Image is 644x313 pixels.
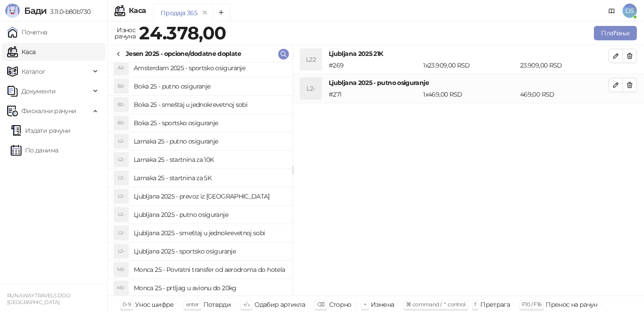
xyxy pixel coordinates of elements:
button: Плаћање [594,26,637,40]
span: ⌘ command / ⌃ control [406,301,466,308]
div: # 269 [327,60,421,70]
div: L2- [114,207,128,222]
small: RUN AWAY TRAVELS DOO [GEOGRAPHIC_DATA] [7,292,70,305]
button: remove [199,9,211,17]
div: Одабир артикла [254,299,305,310]
h4: Ljubljana 2025 - putno osiguranje [329,78,609,88]
div: 1 x 469,00 RSD [421,89,518,99]
div: Пренос на рачун [546,299,597,310]
h4: Larnaka 25 - putno osiguranje [134,134,285,148]
span: f [475,301,476,308]
div: L2- [114,134,128,148]
div: Претрага [480,299,510,310]
div: Сторно [329,299,352,310]
span: ⌫ [317,301,324,308]
div: Износ рачуна [113,24,137,42]
h4: Ljubljana 2025 - smeštaj u jednokrevetnoj sobi [134,226,285,240]
span: 0-9 [123,301,131,308]
a: Документација [605,4,619,18]
span: F10 / F16 [522,301,541,308]
button: Add tab [212,4,230,21]
h4: Ljubljana 2025 21K [329,49,609,59]
h4: Monca 25 - prtljag u avionu do 20kg [134,281,285,295]
div: Потврди [203,299,231,310]
div: 1 x 23.909,00 RSD [421,60,518,70]
div: B2- [114,79,128,93]
div: 469,00 RSD [518,89,610,99]
h4: Boka 25 - smeštaj u jednokrevetnoj sobi [134,97,285,112]
span: Бади [24,5,47,16]
div: Продаја 365 [161,8,197,18]
a: Издати рачуни [11,122,71,140]
img: Logo [5,4,20,18]
h4: Boka 25 - putno osiguranje [134,79,285,93]
div: # 271 [327,89,421,99]
span: DS [623,4,637,18]
div: L22 [300,49,322,70]
div: M2- [114,262,128,277]
span: Документи [21,82,55,100]
div: B2- [114,116,128,130]
div: B2- [114,97,128,112]
div: grid [108,63,292,296]
div: Измена [371,299,394,310]
span: 3.11.0-b80b730 [47,8,90,16]
h4: Larnaka 25 - startnina za 5K [134,171,285,185]
h4: Boka 25 - sportsko osiguranje [134,116,285,130]
a: Почетна [7,23,47,41]
span: Фискални рачуни [21,102,76,120]
h4: Ljubljana 2025 - prevoz iz [GEOGRAPHIC_DATA] [134,189,285,203]
div: M2- [114,281,128,295]
h4: Monca 25 - Povratni transfer od aerodroma do hotela [134,262,285,277]
a: По данима [11,141,58,159]
a: Каса [7,43,35,61]
div: Унос шифре [135,299,174,310]
div: L2- [114,226,128,240]
span: enter [186,301,199,308]
span: Каталог [21,63,46,80]
div: 23.909,00 RSD [518,60,610,70]
h4: Ljubljana 2025 - putno osiguranje [134,207,285,222]
div: L2- [114,189,128,203]
div: L2- [114,171,128,185]
div: A2- [114,61,128,75]
div: Jesen 2025 - opcione/dodatne doplate [126,49,241,59]
h4: Amsterdam 2025 - sportsko osiguranje [134,61,285,75]
div: L2- [300,78,322,99]
span: ↑/↓ [243,301,250,308]
div: Каса [129,7,146,14]
strong: 24.378,00 [139,22,226,44]
div: L2- [114,244,128,258]
h4: Larnaka 25 - startnina za 10K [134,152,285,167]
span: + [364,301,366,308]
h4: Ljubljana 2025 - sportsko osiguranje [134,244,285,258]
div: L2- [114,152,128,167]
